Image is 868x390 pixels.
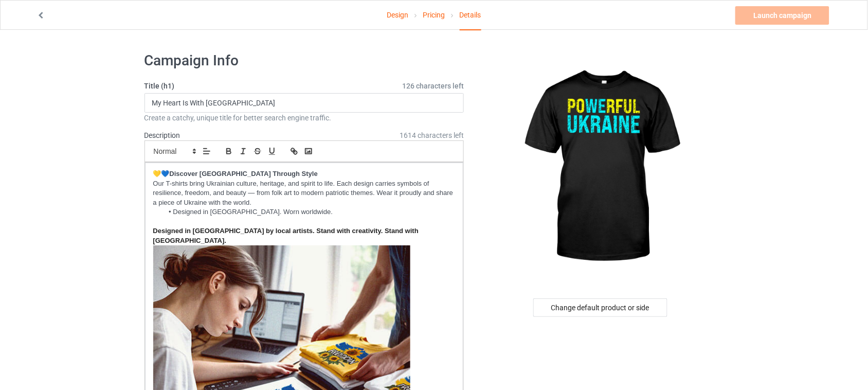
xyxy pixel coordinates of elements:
[144,113,464,123] div: Create a catchy, unique title for better search engine traffic.
[402,81,464,91] span: 126 characters left
[423,1,445,29] a: Pricing
[163,207,455,217] li: Designed in [GEOGRAPHIC_DATA]. Worn worldwide.
[144,51,464,70] h1: Campaign Info
[153,179,456,208] p: Our T-shirts bring Ukrainian culture, heritage, and spirit to life. Each design carries symbols o...
[153,169,456,179] p: 💛💙
[533,298,667,317] div: Change default product or side
[144,81,464,91] label: Title (h1)
[400,130,464,140] span: 1614 characters left
[387,1,408,29] a: Design
[460,1,481,30] div: Details
[153,227,421,244] strong: Designed in [GEOGRAPHIC_DATA] by local artists. Stand with creativity. Stand with [GEOGRAPHIC_DATA].
[170,170,318,178] strong: Discover [GEOGRAPHIC_DATA] Through Style
[144,131,180,139] label: Description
